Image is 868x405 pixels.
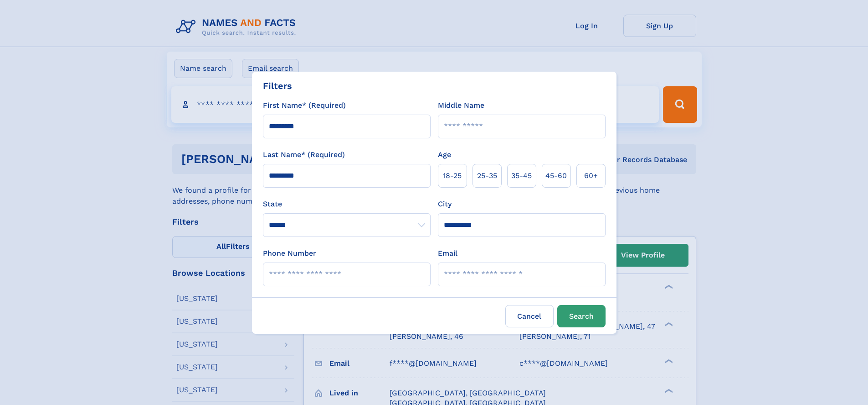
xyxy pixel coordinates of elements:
[438,100,484,111] label: Middle Name
[557,305,606,327] button: Search
[477,170,497,181] span: 25‑35
[263,149,345,160] label: Last Name* (Required)
[263,199,431,210] label: State
[263,248,316,259] label: Phone Number
[505,305,554,327] label: Cancel
[438,149,451,160] label: Age
[443,170,462,181] span: 18‑25
[511,170,532,181] span: 35‑45
[545,170,567,181] span: 45‑60
[584,170,598,181] span: 60+
[438,199,452,210] label: City
[438,248,457,259] label: Email
[263,100,346,111] label: First Name* (Required)
[263,79,292,93] div: Filters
